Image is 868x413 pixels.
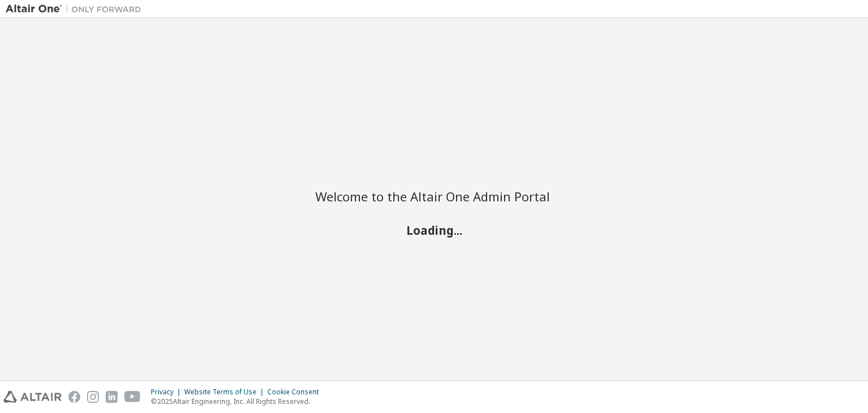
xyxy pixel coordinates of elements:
[151,397,325,406] p: © 2025 Altair Engineering, Inc. All Rights Reserved.
[6,3,147,15] img: Altair One
[106,391,118,403] img: linkedin.svg
[184,388,267,397] div: Website Terms of Use
[151,388,184,397] div: Privacy
[315,188,553,204] h2: Welcome to the Altair One Admin Portal
[124,391,141,403] img: youtube.svg
[267,388,325,397] div: Cookie Consent
[68,391,80,403] img: facebook.svg
[315,223,553,238] h2: Loading...
[3,391,62,403] img: altair_logo.svg
[87,391,99,403] img: instagram.svg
